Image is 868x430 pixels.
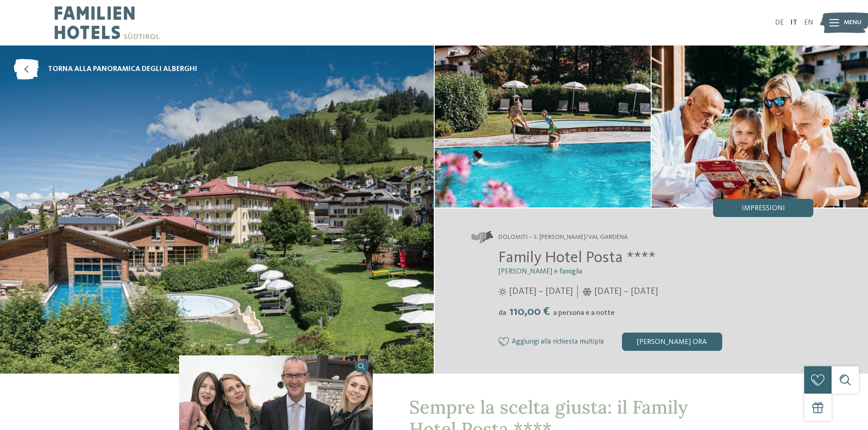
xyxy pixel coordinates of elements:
[435,46,651,207] img: Family hotel in Val Gardena: un luogo speciale
[509,285,573,298] span: [DATE] – [DATE]
[553,309,615,317] span: a persona e a notte
[512,338,604,346] span: Aggiungi alla richiesta multipla
[498,288,507,296] i: Orari d'apertura estate
[498,233,628,242] span: Dolomiti – S. [PERSON_NAME]/Val Gardena
[498,250,656,266] span: Family Hotel Posta ****
[652,46,868,207] img: Family hotel in Val Gardena: un luogo speciale
[594,285,658,298] span: [DATE] – [DATE]
[507,306,552,318] span: 110,00 €
[582,288,592,296] i: Orari d'apertura inverno
[742,205,785,212] span: Impressioni
[622,333,722,351] div: [PERSON_NAME] ora
[804,19,813,26] a: EN
[14,59,197,80] a: torna alla panoramica degli alberghi
[775,19,784,26] a: DE
[791,19,797,26] a: IT
[48,64,197,74] span: torna alla panoramica degli alberghi
[498,309,506,317] span: da
[498,268,582,275] span: [PERSON_NAME] e famiglia
[844,18,862,27] span: Menu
